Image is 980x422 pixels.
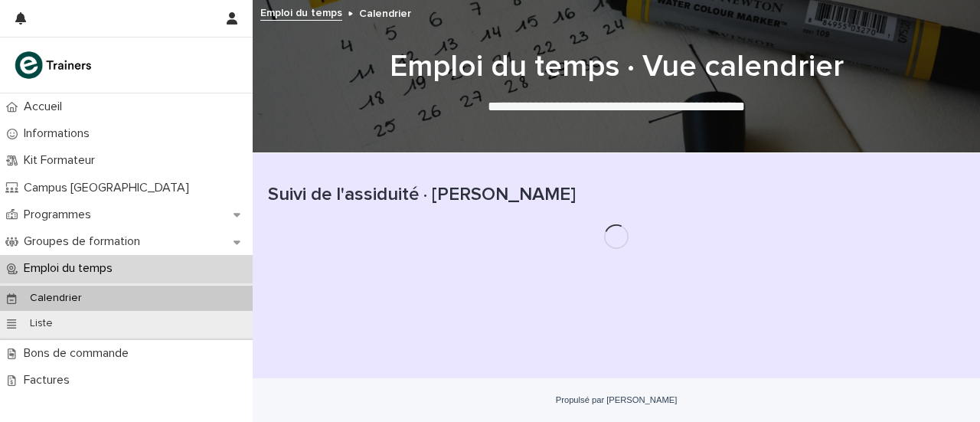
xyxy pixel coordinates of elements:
[390,51,844,82] font: Emploi du temps · Vue calendrier
[30,318,53,329] font: Liste
[260,8,342,18] font: Emploi du temps
[24,208,91,221] font: Programmes
[30,293,82,303] font: Calendrier
[556,395,678,404] a: Propulsé par [PERSON_NAME]
[12,50,96,80] img: K0CqGN7SDeD6s4JG8KQk
[260,3,342,21] a: Emploi du temps
[359,8,411,19] font: Calendrier
[24,182,189,194] font: Campus [GEOGRAPHIC_DATA]
[24,127,90,139] font: Informations
[24,262,113,274] font: Emploi du temps
[24,235,140,247] font: Groupes de formation
[24,347,129,359] font: Bons de commande
[268,185,576,204] font: Suivi de l'assiduité · [PERSON_NAME]
[24,374,70,386] font: Factures
[24,154,95,166] font: Kit Formateur
[24,100,62,113] font: Accueil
